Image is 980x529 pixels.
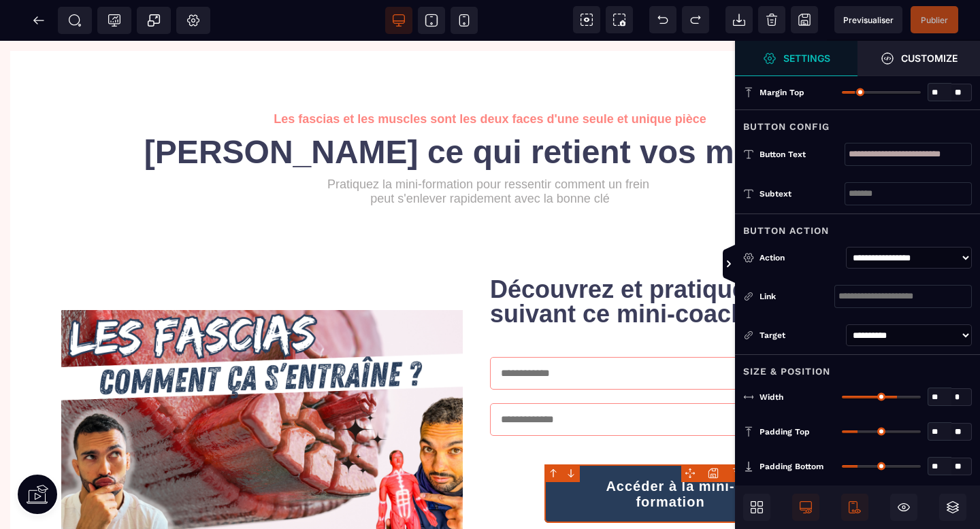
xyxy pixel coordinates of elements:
[544,424,797,482] button: Accéder à la mini-formation
[841,494,868,521] span: Mobile Only
[783,53,830,63] strong: Settings
[743,328,840,342] div: Target
[186,14,200,27] span: Setting Body
[890,494,917,521] span: Hide/Show Block
[834,6,902,33] span: Preview
[108,14,121,27] span: Tracking
[792,494,819,521] span: Desktop Only
[20,68,960,89] text: Les fascias et les muscles sont les deux faces d'une seule et unique pièce
[857,41,980,76] span: Open Style Manager
[490,233,864,289] text: Découvrez et pratiquez en suivant ce mini-coaching
[743,290,834,303] div: Link
[843,15,894,25] span: Previsualiser
[735,214,980,239] div: Button Action
[759,251,840,264] div: Action
[939,494,966,521] span: Open Layer Manager
[743,494,770,521] span: Open Blocks
[606,6,633,33] span: Screenshot
[759,426,810,437] span: Padding Top
[735,41,857,76] span: Settings
[20,89,960,133] text: [PERSON_NAME] ce qui retient vos muscles
[573,6,600,33] span: View components
[901,53,958,63] strong: Customize
[735,109,980,135] div: Button Config
[759,392,783,403] span: Width
[735,354,980,379] div: Size & Position
[61,269,463,495] img: 7fc2d7ad344b7a70ff16eaddcb1a089c_Miniature_Youtube_(5).png
[921,15,948,25] span: Publier
[759,87,804,98] span: Margin Top
[759,148,845,161] div: Button Text
[759,461,823,472] span: Padding Bottom
[759,187,845,201] div: Subtext
[147,14,161,27] span: Popup
[68,14,82,27] span: SEO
